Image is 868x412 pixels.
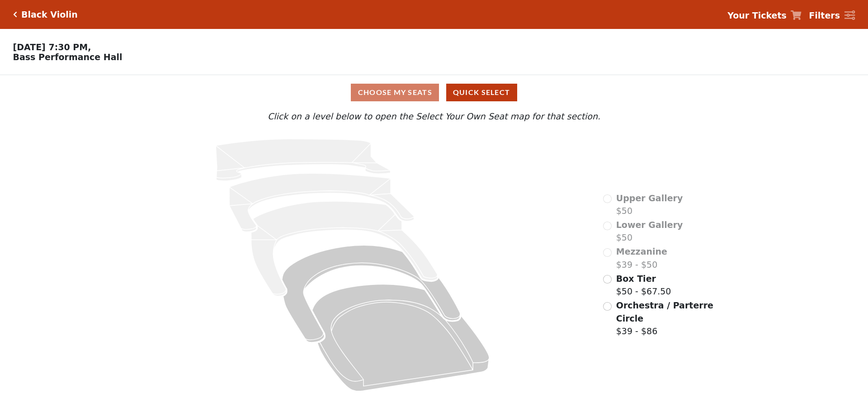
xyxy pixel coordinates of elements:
[616,218,683,244] label: $50
[616,272,671,298] label: $50 - $67.50
[616,299,715,338] label: $39 - $86
[216,139,391,181] path: Upper Gallery - Seats Available: 0
[616,193,683,203] span: Upper Gallery
[809,10,840,20] strong: Filters
[312,284,490,391] path: Orchestra / Parterre Circle - Seats Available: 685
[115,110,753,123] p: Click on a level below to open the Select Your Own Seat map for that section.
[727,10,787,20] strong: Your Tickets
[13,11,17,18] a: Click here to go back to filters
[809,9,855,22] a: Filters
[230,173,415,232] path: Lower Gallery - Seats Available: 0
[616,246,667,256] span: Mezzanine
[616,220,683,230] span: Lower Gallery
[616,192,683,218] label: $50
[616,300,713,323] span: Orchestra / Parterre Circle
[727,9,802,22] a: Your Tickets
[616,245,667,271] label: $39 - $50
[21,9,78,20] h5: Black Violin
[446,84,517,101] button: Quick Select
[616,274,656,284] span: Box Tier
